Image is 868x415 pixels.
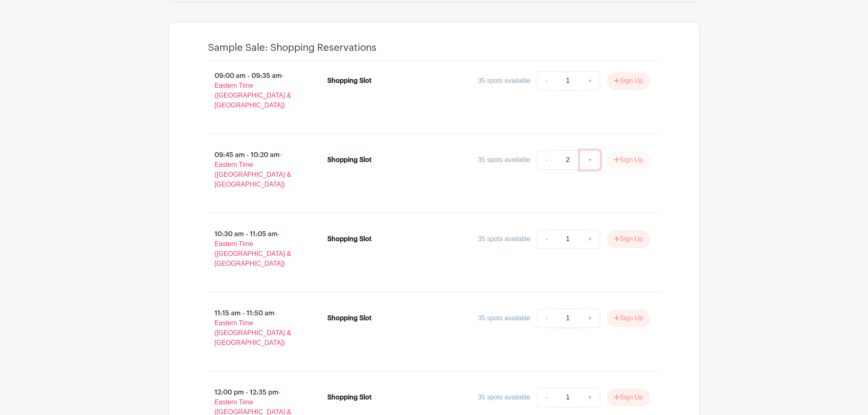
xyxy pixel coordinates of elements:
button: Sign Up [607,389,650,406]
div: 35 spots available [478,155,530,165]
span: - Eastern Time ([GEOGRAPHIC_DATA] & [GEOGRAPHIC_DATA]) [215,231,291,267]
div: Shopping Slot [328,76,372,86]
div: Shopping Slot [328,235,372,244]
a: - [537,388,556,408]
p: 09:45 am - 10:20 am [195,147,315,193]
button: Sign Up [607,152,650,169]
div: 35 spots available [478,76,530,86]
div: Shopping Slot [328,393,372,403]
div: Shopping Slot [328,155,372,165]
div: 35 spots available [478,314,530,324]
div: 35 spots available [478,393,530,403]
p: 10:30 am - 11:05 am [195,226,315,272]
a: - [537,230,556,249]
span: - Eastern Time ([GEOGRAPHIC_DATA] & [GEOGRAPHIC_DATA]) [215,73,291,109]
a: - [537,150,556,170]
p: 09:00 am - 09:35 am [195,68,315,114]
span: - Eastern Time ([GEOGRAPHIC_DATA] & [GEOGRAPHIC_DATA]) [215,152,291,188]
a: + [580,71,601,91]
a: + [580,309,601,328]
button: Sign Up [607,231,650,248]
div: Shopping Slot [328,314,372,324]
button: Sign Up [607,73,650,90]
a: + [580,230,601,249]
h4: Sample Sale: Shopping Reservations [208,42,377,54]
a: - [537,309,556,328]
span: - Eastern Time ([GEOGRAPHIC_DATA] & [GEOGRAPHIC_DATA]) [215,310,291,347]
a: - [537,71,556,91]
a: + [580,150,601,170]
button: Sign Up [607,310,650,327]
a: + [580,388,601,408]
p: 11:15 am - 11:50 am [195,306,315,351]
div: 35 spots available [478,235,530,244]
